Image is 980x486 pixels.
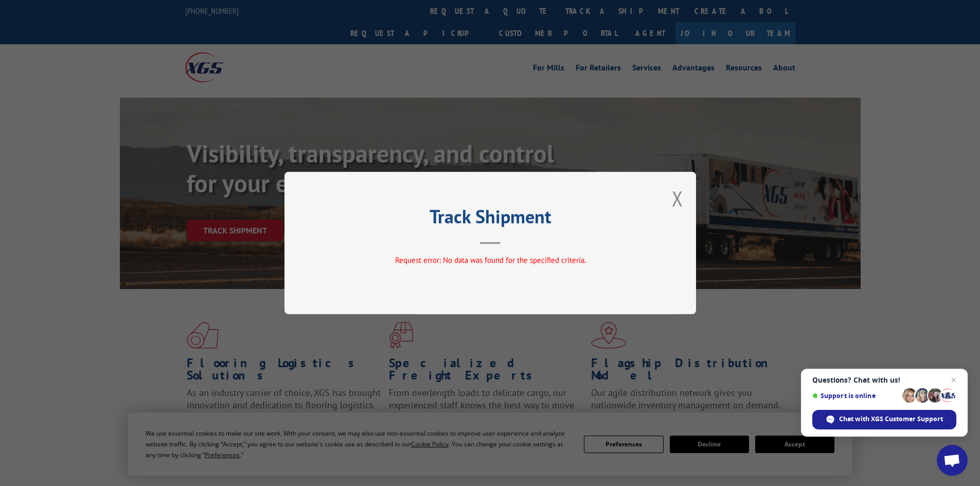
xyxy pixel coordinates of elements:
[839,415,943,424] span: Chat with XGS Customer Support
[812,410,956,429] div: Chat with XGS Customer Support
[812,376,956,384] span: Questions? Chat with us!
[336,209,645,229] h2: Track Shipment
[937,445,968,476] div: Open chat
[395,255,585,265] span: Request error: No data was found for the specified criteria.
[948,374,960,386] span: Close chat
[812,392,899,400] span: Support is online
[672,185,683,212] button: Close modal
